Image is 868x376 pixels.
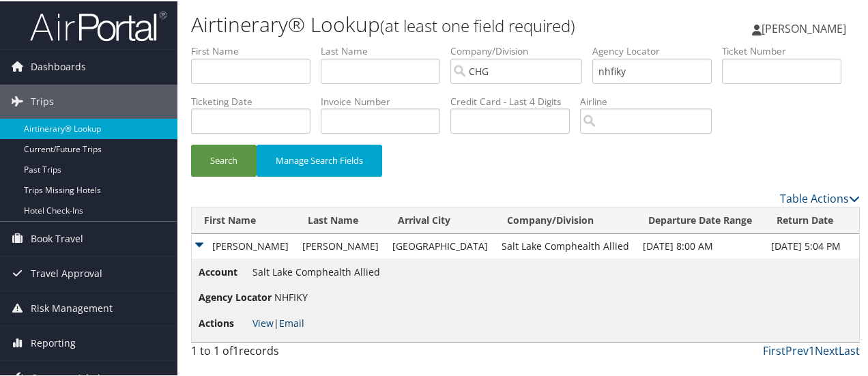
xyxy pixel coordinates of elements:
button: Search [191,143,257,175]
label: First Name [191,43,321,57]
a: Email [279,315,304,328]
a: Table Actions [780,190,860,205]
span: Book Travel [31,220,83,255]
a: Prev [785,342,809,357]
h1: Airtinerary® Lookup [191,9,637,38]
a: First [763,342,785,357]
span: Risk Management [31,290,113,324]
a: Last [839,342,860,357]
td: [PERSON_NAME] [295,233,386,257]
span: 1 [233,342,239,357]
label: Credit Card - Last 4 Digits [450,93,580,107]
small: (at least one field required) [380,13,575,35]
label: Invoice Number [321,93,450,107]
label: Ticketing Date [191,93,321,107]
span: Trips [31,83,54,117]
span: Dashboards [31,48,86,83]
a: [PERSON_NAME] [752,7,860,48]
th: Departure Date Range: activate to sort column ascending [636,206,764,233]
span: NHFIKY [274,289,308,302]
th: Return Date: activate to sort column ascending [764,206,859,233]
span: | [252,315,304,328]
td: [DATE] 8:00 AM [636,233,764,257]
span: Agency Locator [199,289,272,304]
button: Manage Search Fields [257,143,382,175]
th: Arrival City: activate to sort column ascending [386,206,495,233]
span: Salt Lake Comphealth Allied [252,264,380,277]
th: First Name: activate to sort column ascending [192,206,295,233]
div: 1 to 1 of records [191,341,343,364]
span: [PERSON_NAME] [762,20,846,35]
a: View [252,315,274,328]
td: Salt Lake Comphealth Allied [495,233,636,257]
span: Reporting [31,325,76,359]
span: Actions [199,315,250,330]
label: Ticket Number [722,43,852,57]
a: 1 [809,342,815,357]
img: airportal-logo.png [30,9,167,41]
span: Account [199,263,250,278]
td: [GEOGRAPHIC_DATA] [386,233,495,257]
th: Last Name: activate to sort column ascending [295,206,386,233]
th: Company/Division [495,206,636,233]
label: Company/Division [450,43,592,57]
a: Next [815,342,839,357]
label: Airline [580,93,722,107]
span: Travel Approval [31,255,102,289]
label: Last Name [321,43,450,57]
td: [PERSON_NAME] [192,233,295,257]
label: Agency Locator [592,43,722,57]
td: [DATE] 5:04 PM [764,233,859,257]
